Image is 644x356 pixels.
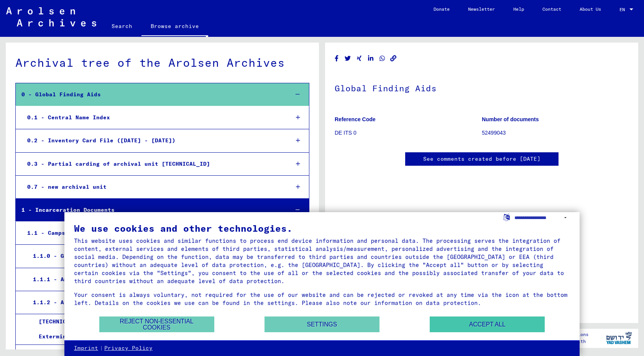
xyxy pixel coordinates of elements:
button: Share on Facebook [333,54,341,63]
a: Privacy Policy [104,344,153,352]
button: Share on WhatsApp [378,54,386,63]
div: This website uses cookies and similar functions to process end device information and personal da... [74,237,570,285]
div: 0.3 - Partial carding of archival unit [TECHNICAL_ID] [21,157,283,171]
a: Imprint [74,344,98,352]
div: 1.1.1 - Amersfoort Police Transit Camp [27,272,283,287]
img: Arolsen_neg.svg [6,7,96,26]
a: See comments created before [DATE] [423,155,540,163]
div: 1.1 - Camps and Ghettos [21,226,283,241]
div: Your consent is always voluntary, not required for the use of our website and can be rejected or ... [74,291,570,307]
a: Search [102,17,141,35]
button: Share on Xing [355,54,363,63]
button: Copy link [389,54,398,63]
p: DE ITS 0 [335,129,481,137]
button: Share on LinkedIn [367,54,375,63]
b: Reference Code [335,116,376,122]
div: 0.2 - Inventory Card File ([DATE] - [DATE]) [21,133,283,148]
div: 1 - Incarceration Documents [16,203,283,218]
img: yv_logo.png [605,328,633,348]
a: Browse archive [141,17,208,37]
button: Accept all [430,316,545,332]
button: Settings [264,316,379,332]
h1: Global Finding Aids [335,71,629,104]
div: 1.1.0 - General Information [27,249,283,264]
p: 52499043 [482,129,629,137]
div: 0 - Global Finding Aids [16,87,283,102]
div: 0.7 - new archival unit [21,180,283,194]
b: Number of documents [482,116,539,122]
button: Reject non-essential cookies [99,316,214,332]
div: We use cookies and other technologies. [74,224,570,233]
div: 1.1.2 - Auschwitz Concentration and Extermination Camp [27,295,283,310]
button: Share on Twitter [344,54,352,63]
div: 0.1 - Central Name Index [21,110,283,125]
span: EN [619,7,628,12]
div: Archival tree of the Arolsen Archives [15,54,309,71]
